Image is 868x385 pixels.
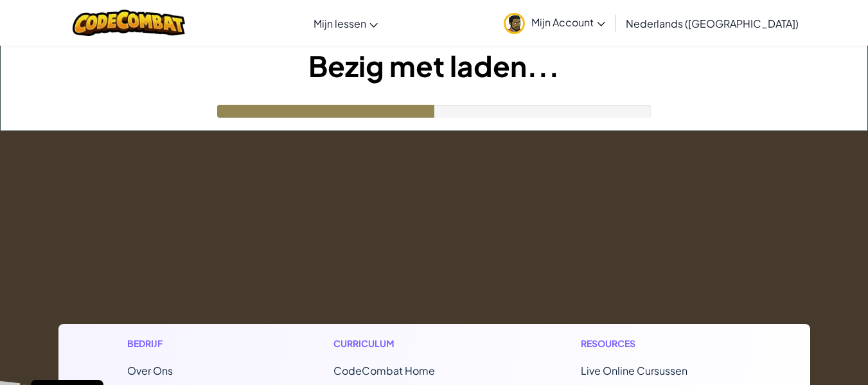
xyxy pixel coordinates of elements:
h1: Resources [581,337,741,350]
img: CodeCombat logo [73,10,185,36]
img: avatar [504,13,525,34]
a: Over Ons [127,364,173,377]
span: Mijn Account [531,15,605,29]
h1: Curriculum [333,337,502,350]
a: Mijn lessen [307,6,384,40]
a: Live Online Cursussen [581,364,687,377]
h1: Bezig met laden... [1,46,867,85]
span: Nederlands ([GEOGRAPHIC_DATA]) [626,17,799,30]
a: Mijn Account [497,3,612,43]
a: Nederlands ([GEOGRAPHIC_DATA]) [619,6,805,40]
h1: Bedrijf [127,337,254,350]
span: Mijn lessen [314,17,366,30]
span: CodeCombat Home [333,364,435,377]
